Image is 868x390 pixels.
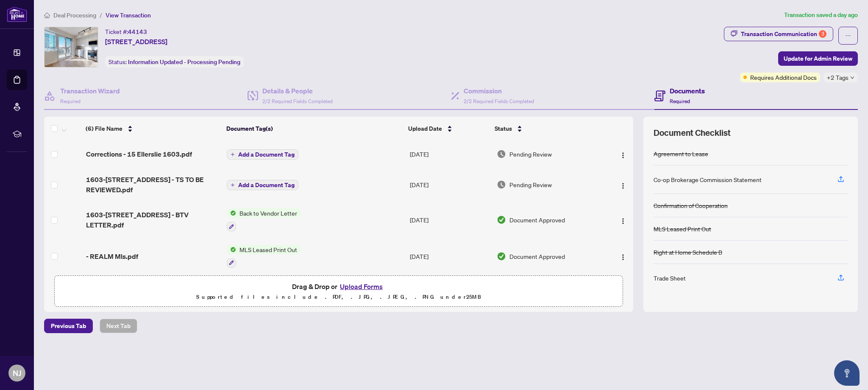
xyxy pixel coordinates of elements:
button: Next Tab [100,319,137,333]
span: Required [60,98,81,104]
img: Status Icon [227,245,236,254]
span: Document Approved [509,252,565,261]
h4: Details & People [262,86,333,96]
span: 2/2 Required Fields Completed [464,98,534,104]
button: Add a Document Tag [227,180,298,191]
img: Logo [620,254,626,261]
span: Pending Review [509,149,552,159]
h4: Transaction Wizard [60,86,120,96]
img: Document Status [497,215,506,224]
button: Open asap [834,360,860,386]
img: IMG-C12156842_1.jpg [45,27,98,67]
div: Right at Home Schedule B [654,247,722,257]
span: Corrections - 15 Ellerslie 1603.pdf [86,149,192,159]
span: Drag & Drop orUpload FormsSupported files include .PDF, .JPG, .JPEG, .PNG under25MB [55,276,623,307]
h4: Documents [670,86,705,96]
span: - REALM Mls.pdf [86,251,138,261]
span: Previous Tab [51,319,86,333]
span: View Transaction [106,11,151,19]
td: [DATE] [406,238,494,275]
div: Ticket #: [105,27,147,36]
div: Co-op Brokerage Commission Statement [654,175,762,184]
button: Add a Document Tag [227,149,298,160]
span: 2/2 Required Fields Completed [262,98,333,104]
button: Upload Forms [337,281,385,292]
div: Status: [105,56,244,67]
span: ellipsis [845,33,851,39]
span: (6) File Name [86,124,122,133]
article: Transaction saved a day ago [784,10,858,20]
button: Update for Admin Review [778,51,858,66]
div: Trade Sheet [654,273,686,283]
span: Back to Vendor Letter [236,208,300,218]
th: (6) File Name [82,117,223,140]
span: Requires Additional Docs [750,73,817,82]
button: Logo [616,250,630,263]
span: Add a Document Tag [238,182,295,188]
img: Document Status [497,252,506,261]
h4: Commission [464,86,534,96]
td: [DATE] [406,168,494,202]
button: Status IconBack to Vendor Letter [227,208,300,231]
span: 1603-[STREET_ADDRESS] - BTV LETTER.pdf [86,210,220,230]
img: Logo [620,152,626,159]
button: Previous Tab [44,319,93,333]
th: Status [491,117,600,140]
button: Add a Document Tag [227,180,298,190]
span: Update for Admin Review [784,52,852,65]
span: +2 Tags [827,73,849,82]
span: Pending Review [509,180,552,189]
button: Add a Document Tag [227,149,298,160]
img: Logo [620,218,626,224]
button: Status IconMLS Leased Print Out [227,245,300,268]
td: [DATE] [406,202,494,238]
span: Deal Processing [53,11,96,19]
span: down [850,76,854,80]
div: Agreement to Lease [654,149,708,158]
button: Transaction Communication3 [724,27,833,41]
button: Logo [616,178,630,191]
span: NJ [13,367,21,379]
td: [DATE] [406,140,494,168]
img: logo [7,6,27,22]
img: Document Status [497,149,506,159]
span: 44143 [128,28,147,36]
span: 1603-[STREET_ADDRESS] - TS TO BE REVIEWED.pdf [86,174,220,195]
div: Transaction Communication [741,27,826,41]
div: MLS Leased Print Out [654,224,711,233]
span: plus [231,152,235,157]
span: Required [670,98,690,104]
span: Status [495,124,512,133]
span: MLS Leased Print Out [236,245,300,254]
span: Information Updated - Processing Pending [128,58,240,66]
span: Drag & Drop or [292,281,385,292]
span: Document Approved [509,215,565,224]
span: home [44,12,50,18]
li: / [100,10,102,20]
button: Logo [616,147,630,161]
button: Logo [616,213,630,227]
img: Logo [620,182,626,189]
span: [STREET_ADDRESS] [105,36,167,47]
div: Confirmation of Cooperation [654,201,728,210]
th: Upload Date [405,117,492,140]
img: Status Icon [227,208,236,218]
p: Supported files include .PDF, .JPG, .JPEG, .PNG under 25 MB [60,292,618,302]
th: Document Tag(s) [223,117,405,140]
span: Document Checklist [654,127,731,139]
div: 3 [819,30,826,38]
span: Upload Date [408,124,442,133]
span: Add a Document Tag [238,152,295,157]
span: plus [231,183,235,187]
img: Document Status [497,180,506,189]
